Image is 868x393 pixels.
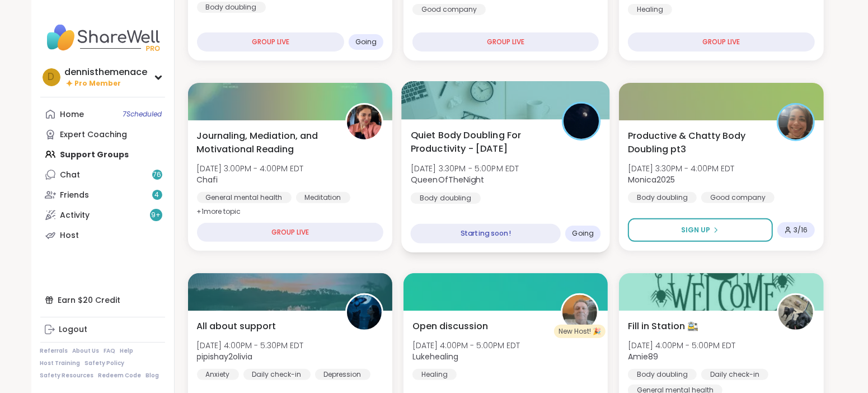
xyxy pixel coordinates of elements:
[40,320,165,340] a: Logout
[197,351,253,362] b: pipishay2olivia
[572,229,594,238] span: Going
[40,347,68,355] a: Referrals
[48,70,55,85] span: d
[153,170,161,180] span: 76
[60,170,81,181] div: Chat
[40,18,165,57] img: ShareWell Nav Logo
[628,192,697,203] div: Body doubling
[123,110,162,119] span: 7 Scheduled
[315,369,370,380] div: Depression
[794,226,808,235] span: 3 / 16
[296,192,350,203] div: Meditation
[75,79,121,88] span: Pro Member
[564,104,599,139] img: QueenOfTheNight
[60,109,85,120] div: Home
[60,230,79,241] div: Host
[628,129,764,156] span: Productive & Chatty Body Doubling pt3
[628,351,658,362] b: Amie89
[628,4,672,15] div: Healing
[98,372,142,380] a: Redeem Code
[197,320,276,333] span: All about support
[628,340,735,351] span: [DATE] 4:00PM - 5:00PM EDT
[412,320,488,333] span: Open discussion
[40,185,165,205] a: Friends4
[412,369,457,380] div: Healing
[197,174,218,185] b: Chafi
[410,193,480,204] div: Body doubling
[197,32,344,52] div: GROUP LIVE
[410,224,561,244] div: Starting soon!
[628,369,697,380] div: Body doubling
[355,38,377,46] span: Going
[197,369,239,380] div: Anxiety
[412,4,486,15] div: Good company
[197,223,383,242] div: GROUP LIVE
[778,105,813,139] img: Monica2025
[197,340,304,351] span: [DATE] 4:00PM - 5:30PM EDT
[628,174,675,185] b: Monica2025
[120,347,134,355] a: Help
[412,340,520,351] span: [DATE] 4:00PM - 5:00PM EDT
[40,124,165,144] a: Expert Coaching
[347,295,382,330] img: pipishay2olivia
[40,205,165,225] a: Activity9+
[60,190,90,201] div: Friends
[73,347,100,355] a: About Us
[40,225,165,245] a: Host
[40,104,165,124] a: Home7Scheduled
[410,128,549,156] span: Quiet Body Doubling For Productivity - [DATE]
[151,210,161,220] span: 9 +
[40,372,94,380] a: Safety Resources
[681,225,710,235] span: Sign Up
[197,129,333,156] span: Journaling, Mediation, and Motivational Reading
[562,295,597,330] img: Lukehealing
[85,359,125,367] a: Safety Policy
[628,218,772,242] button: Sign Up
[410,174,484,185] b: QueenOfTheNight
[60,129,128,141] div: Expert Coaching
[155,190,159,200] span: 4
[410,163,519,174] span: [DATE] 3:30PM - 5:00PM EDT
[412,32,599,52] div: GROUP LIVE
[701,369,768,380] div: Daily check-in
[554,325,606,338] div: New Host! 🎉
[197,163,304,174] span: [DATE] 3:00PM - 4:00PM EDT
[60,210,90,221] div: Activity
[243,369,311,380] div: Daily check-in
[40,359,81,367] a: Host Training
[197,2,266,13] div: Body doubling
[701,192,775,203] div: Good company
[59,324,88,335] div: Logout
[146,372,159,380] a: Blog
[40,165,165,185] a: Chat76
[40,290,165,310] div: Earn $20 Credit
[778,295,813,330] img: Amie89
[412,351,458,362] b: Lukehealing
[65,66,148,78] div: dennisthemenace
[347,105,382,139] img: Chafi
[628,163,734,174] span: [DATE] 3:30PM - 4:00PM EDT
[628,320,698,333] span: Fill in Station 🚉
[197,192,292,203] div: General mental health
[104,347,116,355] a: FAQ
[628,32,814,52] div: GROUP LIVE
